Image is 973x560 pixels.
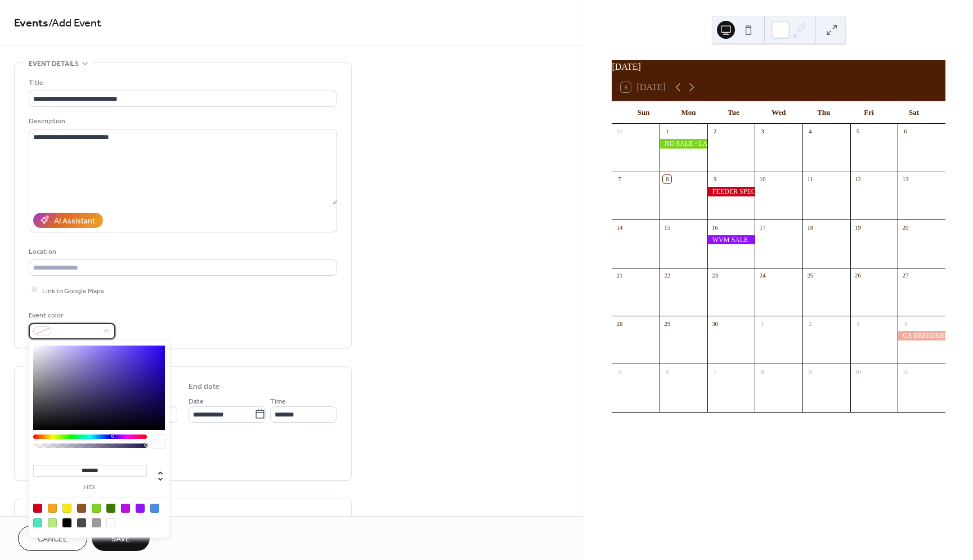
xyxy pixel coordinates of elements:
div: 16 [711,223,719,231]
div: #F8E71C [62,504,71,513]
span: Save [111,534,130,545]
div: 10 [854,367,862,375]
div: 18 [806,223,814,231]
div: Fri [846,101,891,124]
div: Thu [801,101,846,124]
div: #F5A623 [48,504,57,513]
div: Wed [756,101,801,124]
div: 7 [615,175,624,183]
div: #000000 [62,518,71,527]
div: #9B9B9B [92,518,101,527]
div: 20 [901,223,909,231]
div: 23 [711,271,719,280]
div: 1 [663,127,671,136]
div: 2 [806,319,814,328]
div: #8B572A [77,504,86,513]
span: Date [189,395,204,407]
div: 14 [615,223,624,231]
div: AI Assistant [54,215,95,227]
a: Events [14,12,48,34]
div: 24 [758,271,766,280]
div: Sat [891,101,936,124]
div: 3 [758,127,766,136]
div: Event color [29,310,113,321]
span: Time [270,395,286,407]
div: End date [189,381,220,393]
div: Mon [666,101,711,124]
div: 27 [901,271,909,280]
div: 9 [806,367,814,375]
span: / Add Event [48,12,101,34]
div: Sun [621,101,666,124]
div: 11 [806,175,814,183]
div: 30 [711,319,719,328]
span: Event details [29,58,79,70]
div: [DATE] [612,60,945,74]
div: 19 [854,223,862,231]
div: 3 [854,319,862,328]
div: #50E3C2 [33,518,42,527]
div: WVM SALE [707,235,755,245]
label: hex [33,485,147,491]
span: Link to Google Maps [42,285,104,297]
div: 17 [758,223,766,231]
div: Location [29,246,335,258]
span: Cancel [38,534,68,545]
div: 21 [615,271,624,280]
div: 2 [711,127,719,136]
div: 22 [663,271,671,280]
div: FEEDER SPECIAL [707,187,755,196]
div: #7ED321 [92,504,101,513]
div: 31 [615,127,624,136]
button: Save [92,526,150,551]
button: AI Assistant [33,213,103,228]
div: 9 [711,175,719,183]
div: CA BREEDERS BULL SALE & FEMALE SALE [898,331,945,341]
div: 1 [758,319,766,328]
div: 11 [901,367,909,375]
div: 7 [711,367,719,375]
div: #417505 [106,504,115,513]
div: 4 [901,319,909,328]
div: 28 [615,319,624,328]
div: 26 [854,271,862,280]
div: 5 [615,367,624,375]
div: 29 [663,319,671,328]
div: #9013FE [136,504,145,513]
div: Tue [711,101,756,124]
div: 8 [758,367,766,375]
div: 15 [663,223,671,231]
div: Title [29,77,335,89]
div: 13 [901,175,909,183]
div: #4A4A4A [77,518,86,527]
div: 25 [806,271,814,280]
div: 4 [806,127,814,136]
div: NO SALE - LABOR DAY [660,139,707,149]
div: 12 [854,175,862,183]
div: 6 [663,367,671,375]
div: #BD10E0 [121,504,130,513]
div: 6 [901,127,909,136]
div: #4A90E2 [150,504,159,513]
div: #D0021B [33,504,42,513]
div: 10 [758,175,766,183]
div: Description [29,115,335,127]
div: #FFFFFF [106,518,115,527]
div: 8 [663,175,671,183]
button: Cancel [18,526,87,551]
div: #B8E986 [48,518,57,527]
div: 5 [854,127,862,136]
